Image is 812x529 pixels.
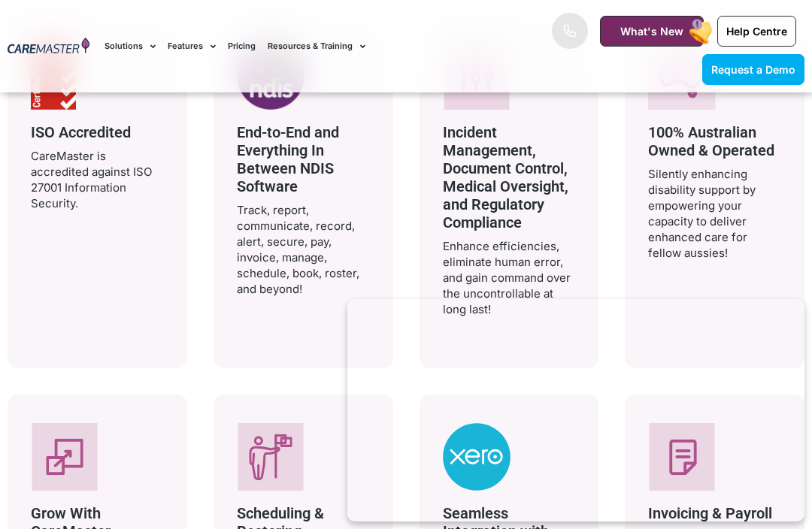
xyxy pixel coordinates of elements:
span: Request a Demo [711,63,795,76]
span: Help Centre [726,25,787,38]
span: ISO Accredited [31,123,131,141]
p: Track, report, communicate, record, alert, secure, pay, invoice, manage, schedule, book, roster, ... [237,202,370,297]
p: Enhance efficiencies, eliminate human error, and gain command over the uncontrollable at long last! [443,238,576,317]
p: CareMaster is accredited against ISO 27001 Information Security. [31,148,164,211]
a: Request a Demo [702,54,804,85]
span: What's New [620,25,683,38]
iframe: Popup CTA [347,299,804,521]
a: Help Centre [717,16,796,47]
a: What's New [600,16,704,47]
nav: Menu [105,21,517,71]
img: CareMaster Logo [8,38,89,56]
a: Features [168,21,216,71]
p: Silently enhancing disability support by empowering your capacity to deliver enhanced care for fe... [648,166,781,261]
a: Pricing [228,21,256,71]
a: Resources & Training [268,21,365,71]
span: End-to-End and Everything In Between NDIS Software [237,123,339,195]
span: Incident Management, Document Control, Medical Oversight, and Regulatory Compliance [443,123,568,231]
span: 100% Australian Owned & Operated [648,123,774,159]
a: Solutions [105,21,156,71]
